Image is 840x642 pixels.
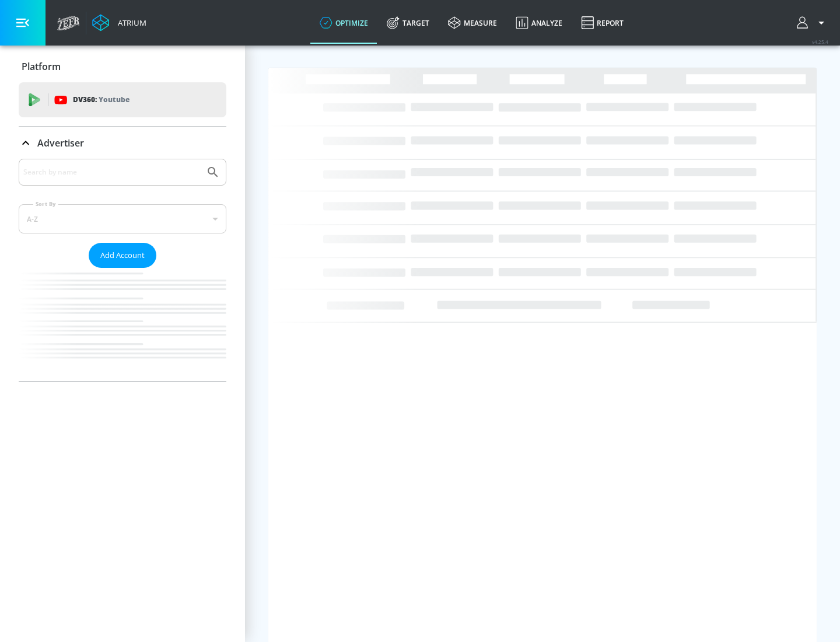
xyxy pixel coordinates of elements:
a: Analyze [506,2,572,44]
a: measure [439,2,506,44]
div: Advertiser [19,127,226,159]
div: Atrium [113,18,146,28]
span: v 4.25.4 [812,39,828,45]
a: optimize [310,2,377,44]
p: DV360: [73,93,129,106]
button: Add Account [89,243,156,268]
div: DV360: Youtube [19,82,226,117]
a: Atrium [92,14,146,32]
label: Sort By [33,200,58,208]
div: Advertiser [19,159,226,381]
p: Youtube [99,93,129,106]
p: Platform [22,60,61,73]
nav: list of Advertiser [19,268,226,381]
div: A-Z [19,204,226,233]
div: Platform [19,50,226,83]
a: Target [377,2,439,44]
a: Report [572,2,633,44]
p: Advertiser [37,137,84,149]
span: Add Account [100,249,145,262]
input: Search by name [23,165,200,180]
